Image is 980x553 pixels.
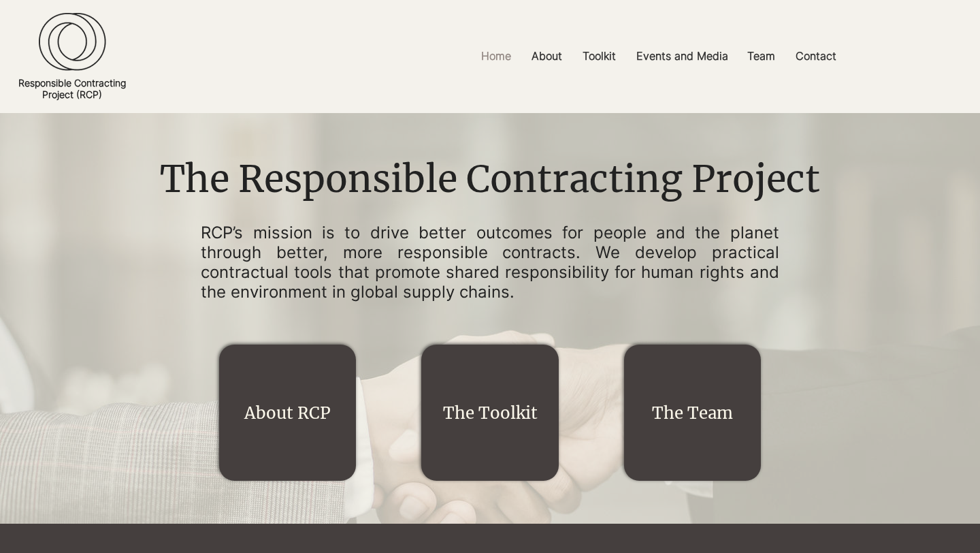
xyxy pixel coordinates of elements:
p: Contact [789,41,843,72]
h1: The Responsible Contracting Project [150,154,830,206]
a: The Toolkit [443,402,538,424]
a: About RCP [244,402,331,424]
p: Events and Media [630,41,735,72]
a: Home [471,41,521,72]
a: The Team [652,402,733,424]
a: Events and Media [626,41,737,72]
nav: Site [338,41,980,72]
a: Responsible ContractingProject (RCP) [18,77,126,100]
a: Contact [785,41,847,72]
p: Home [474,41,518,72]
a: About [521,41,572,72]
p: About [525,41,569,72]
p: RCP’s mission is to drive better outcomes for people and the planet through better, more responsi... [201,223,779,302]
a: Team [737,41,785,72]
p: Team [740,41,782,72]
p: Toolkit [576,41,623,72]
a: Toolkit [572,41,626,72]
